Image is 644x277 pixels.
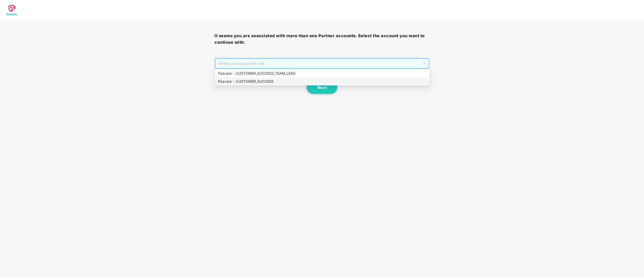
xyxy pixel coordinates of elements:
[307,81,337,94] button: Next
[215,69,430,77] div: Pazcare - CUSTOMER_SUCCESS_TEAM_LEAD
[218,59,426,68] span: Select company and role
[215,33,430,45] h3: It seems you are associated with more than one Partner accounts. Select the account you want to c...
[215,77,430,85] div: Pazcare - CUSTOMER_SUCCESS
[218,71,427,76] div: Pazcare - CUSTOMER_SUCCESS_TEAM_LEAD
[218,79,427,84] div: Pazcare - CUSTOMER_SUCCESS
[317,85,327,90] span: Next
